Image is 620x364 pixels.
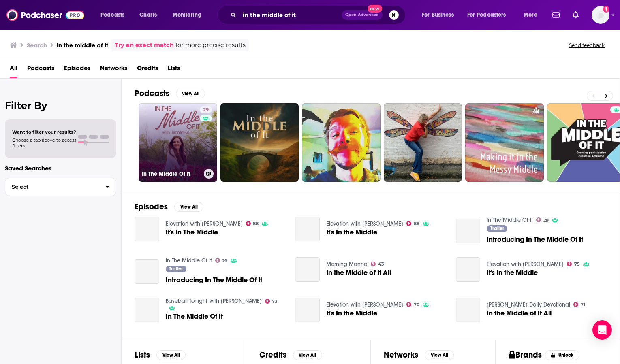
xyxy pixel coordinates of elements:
button: Send feedback [567,42,607,49]
button: open menu [416,9,464,21]
span: Networks [100,62,127,78]
a: Episodes [64,62,90,78]
a: In the Middle of It All [295,257,320,282]
a: 29 [200,106,212,113]
span: Charts [139,9,157,21]
a: Elevation with Steven Furtick [166,220,243,227]
input: Search podcasts, credits, & more... [239,9,342,21]
a: Introducing In The Middle Of It [487,236,583,243]
a: Elevation with Steven Furtick [326,301,403,308]
div: Search podcasts, credits, & more... [225,6,413,24]
a: In The Middle Of It [166,257,212,264]
a: Credits [137,62,158,78]
span: Want to filter your results? [12,129,76,135]
a: In the Middle of It All [326,269,391,276]
h2: Filter By [5,100,116,111]
a: It's In the Middle [487,269,538,276]
a: It's In the Middle [326,310,377,317]
span: Trailer [169,266,183,271]
a: In The Middle Of It [487,217,533,224]
button: View All [156,350,186,360]
a: Max Lucado Daily Devotional [487,301,570,308]
span: 70 [414,303,419,307]
a: Try an exact match [115,40,174,50]
a: In the Middle of It All [456,298,481,322]
a: Charts [134,9,162,21]
button: Open AdvancedNew [342,10,383,20]
span: 29 [203,106,209,114]
span: 71 [581,303,585,307]
a: CreditsView All [259,350,322,360]
a: Show notifications dropdown [549,8,563,22]
span: 29 [222,259,227,263]
a: NetworksView All [384,350,454,360]
a: PodcastsView All [135,88,205,98]
span: Logged in as BenLaurro [592,6,609,24]
span: Monitoring [173,9,201,21]
span: Trailer [490,226,504,231]
span: 73 [272,300,278,303]
a: 88 [246,221,259,226]
button: open menu [462,9,518,21]
a: Elevation with Steven Furtick [326,220,403,227]
h2: Brands [509,350,542,360]
button: View All [176,89,205,98]
a: All [10,62,17,78]
h2: Lists [135,350,150,360]
button: open menu [95,9,135,21]
img: User Profile [592,6,609,24]
a: 75 [567,262,580,266]
a: 71 [573,302,585,307]
h3: Search [27,41,47,49]
span: Choose a tab above to access filters. [12,137,76,149]
span: Podcasts [100,9,124,21]
a: 73 [265,299,278,304]
a: Show notifications dropdown [569,8,582,22]
h2: Credits [259,350,286,360]
a: Podchaser - Follow, Share and Rate Podcasts [6,7,84,23]
a: 29In The Middle Of It [139,103,217,182]
span: 29 [543,219,549,222]
a: 70 [406,302,419,307]
a: It's In the Middle [326,229,377,236]
button: open menu [167,9,212,21]
a: EpisodesView All [135,202,203,212]
span: for more precise results [175,40,246,50]
a: 29 [215,258,228,263]
a: It's In The Middle [166,229,218,236]
span: For Podcasters [467,9,506,21]
button: View All [425,350,454,360]
h3: In The Middle Of It [142,170,201,177]
a: 43 [371,262,384,266]
a: Introducing In The Middle Of It [166,277,262,283]
h2: Podcasts [135,88,169,98]
span: For Business [422,9,454,21]
span: 88 [414,222,419,226]
h2: Episodes [135,202,168,212]
button: View All [174,202,203,212]
button: Show profile menu [592,6,609,24]
a: ListsView All [135,350,186,360]
a: Podcasts [27,62,54,78]
button: Unlock [545,350,579,360]
button: open menu [518,9,547,21]
span: Select [5,184,99,189]
a: It's In the Middle [295,298,320,322]
button: Select [5,178,116,196]
a: In The Middle Of It [166,313,223,320]
h3: in the middle of it [57,41,108,49]
a: Lists [168,62,180,78]
span: 75 [574,262,580,266]
h2: Networks [384,350,418,360]
a: 29 [536,217,549,222]
a: 88 [406,221,419,226]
